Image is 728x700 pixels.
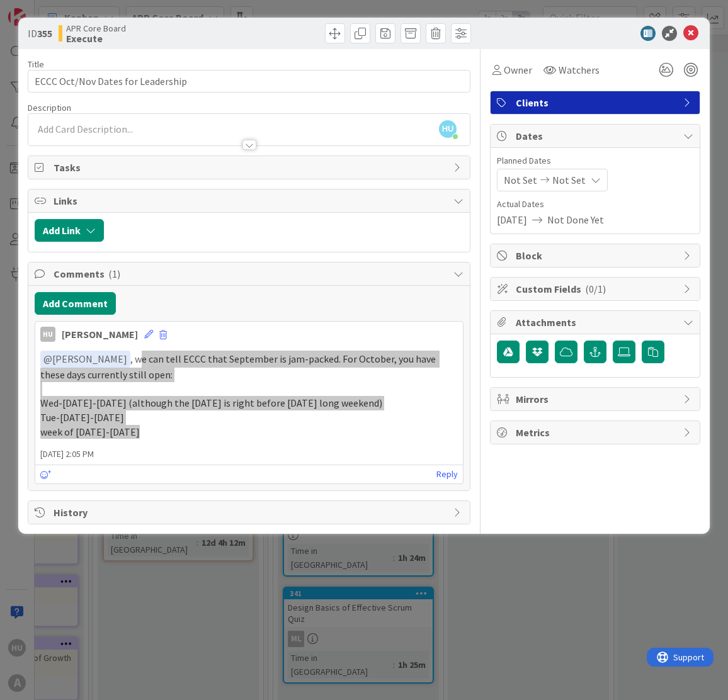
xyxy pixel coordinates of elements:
[35,448,463,461] span: [DATE] 2:05 PM
[26,2,57,17] span: Support
[516,315,677,330] span: Attachments
[516,281,677,296] span: Custom Fields
[585,283,606,295] span: ( 0/1 )
[436,466,458,482] a: Reply
[37,27,52,40] b: 355
[439,120,457,138] span: HU
[28,102,71,113] span: Description
[40,351,458,381] p: , we can tell ECCC that September is jam-packed. For October, you have these days currently still...
[43,353,52,365] span: @
[35,292,116,315] button: Add Comment
[28,26,52,41] span: ID
[43,353,127,365] span: [PERSON_NAME]
[516,425,677,440] span: Metrics
[54,160,447,175] span: Tasks
[62,327,138,342] div: [PERSON_NAME]
[66,23,126,33] span: APR Core Board
[516,95,677,110] span: Clients
[504,172,537,188] span: Not Set
[40,410,458,425] p: Tue-[DATE]-[DATE]
[40,327,55,342] div: HU
[547,212,604,227] span: Not Done Yet
[516,392,677,407] span: Mirrors
[35,219,104,242] button: Add Link
[516,248,677,263] span: Block
[497,154,693,167] span: Planned Dates
[504,62,532,77] span: Owner
[66,33,126,43] b: Execute
[28,70,470,93] input: type card name here...
[497,212,527,227] span: [DATE]
[108,268,120,280] span: ( 1 )
[54,505,447,520] span: History
[516,128,677,144] span: Dates
[54,193,447,208] span: Links
[40,396,458,410] p: Wed-[DATE]-[DATE] (although the [DATE] is right before [DATE] long weekend)
[54,266,447,281] span: Comments
[28,59,44,70] label: Title
[40,425,458,439] p: week of [DATE]-[DATE]
[552,172,586,188] span: Not Set
[559,62,600,77] span: Watchers
[497,198,693,211] span: Actual Dates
